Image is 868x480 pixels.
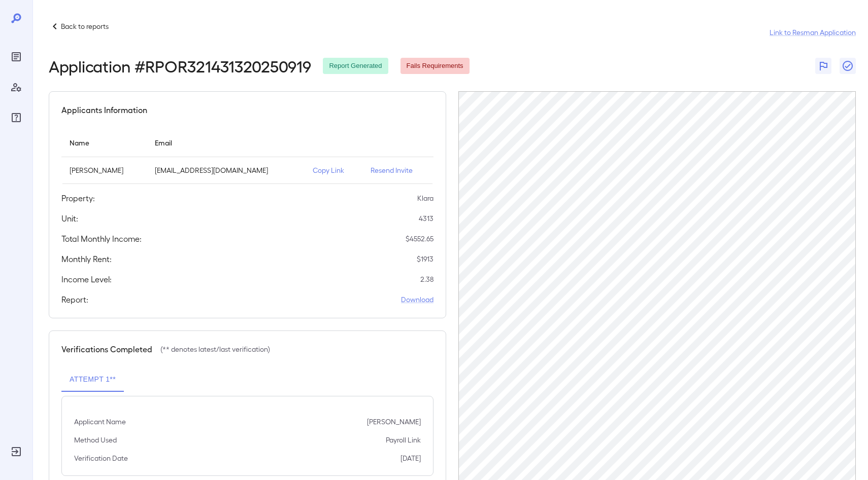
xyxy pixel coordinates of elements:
a: Download [401,294,433,305]
p: [DATE] [400,453,421,463]
h5: Monthly Rent: [61,253,112,265]
p: Copy Link [313,165,354,175]
h5: Total Monthly Income: [61,233,142,245]
h5: Property: [61,192,95,204]
span: Fails Requirements [400,61,470,71]
button: Flag Report [815,58,831,74]
th: Name [61,128,147,157]
p: (** denotes latest/last verification) [160,344,270,354]
p: 4313 [419,213,433,224]
p: [EMAIL_ADDRESS][DOMAIN_NAME] [155,165,296,175]
h5: Unit: [61,212,78,225]
p: $ 4552.65 [406,234,433,244]
button: Attempt 1** [61,367,124,392]
a: Link to Resman Application [770,27,856,38]
p: Verification Date [74,453,128,463]
p: 2.38 [420,274,433,284]
p: Klara [417,193,433,203]
p: $ 1913 [417,254,433,264]
p: [PERSON_NAME] [367,417,421,427]
h5: Verifications Completed [61,343,152,355]
p: Method Used [74,435,117,445]
p: [PERSON_NAME] [70,165,139,175]
p: Payroll Link [386,435,421,445]
button: Close Report [840,58,856,74]
p: Resend Invite [371,165,425,175]
p: Applicant Name [74,417,126,427]
div: Manage Users [8,79,24,95]
h5: Income Level: [61,273,112,285]
div: Log Out [8,444,24,460]
div: Reports [8,49,24,65]
th: Email [147,128,304,157]
h5: Report: [61,293,88,306]
span: Report Generated [323,61,388,71]
h5: Applicants Information [61,104,147,116]
div: FAQ [8,109,24,126]
table: simple table [61,128,433,184]
h2: Application # RPOR321431320250919 [49,57,311,75]
p: Back to reports [61,21,109,31]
